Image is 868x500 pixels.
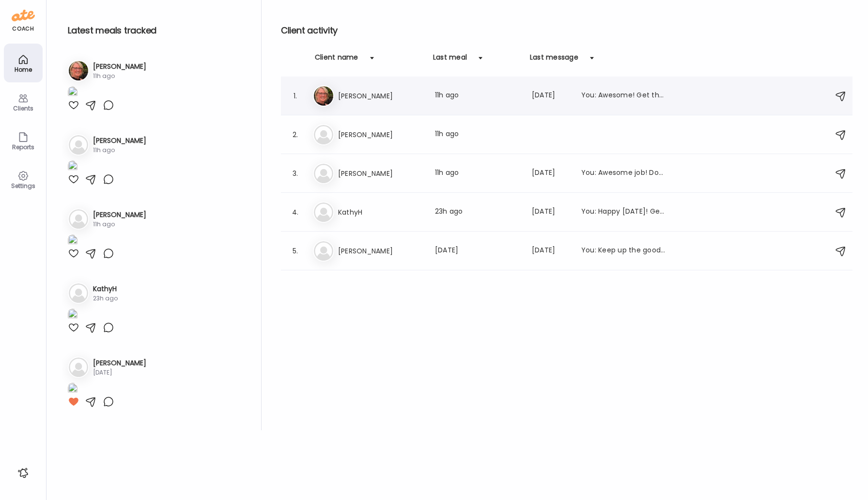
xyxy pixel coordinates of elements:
div: You: Happy [DATE]! Get that food/water/sleep in from the past few days [DATE]! Enjoy your weekend! [581,206,666,218]
img: images%2FTWbYycbN6VXame8qbTiqIxs9Hvy2%2Fcyo45gyaliHYvX3l0eA9%2FZRSquqmUk3zqQ64AMIDI_1080 [68,383,77,396]
div: [DATE] [93,368,146,377]
img: images%2FZ3DZsm46RFSj8cBEpbhayiVxPSD3%2FcAhlYfhkqDj1raPEiSJ7%2FlPnoouwPcZr4upMhGiJb_1080 [68,160,77,173]
h3: [PERSON_NAME] [93,358,146,368]
img: images%2FCVHIpVfqQGSvEEy3eBAt9lLqbdp1%2FAQftaexOejixkgrTLpLO%2FaXAQiLoTlIeRzKKxYfEN_1080 [68,234,77,248]
h3: [PERSON_NAME] [338,90,423,102]
img: bg-avatar-default.svg [69,209,88,229]
h2: Client activity [281,23,852,38]
img: bg-avatar-default.svg [314,241,333,261]
h3: KathyH [93,284,118,294]
div: Reports [6,144,41,150]
div: 23h ago [93,294,118,303]
div: Clients [6,105,41,111]
div: [DATE] [532,90,570,102]
div: 11h ago [435,168,520,179]
img: ate [12,8,35,23]
div: [DATE] [435,245,520,257]
div: [DATE] [532,168,570,179]
div: 4. [290,206,301,218]
img: images%2FahVa21GNcOZO3PHXEF6GyZFFpym1%2FHsJWFPhbQ1ZsgNEJ9vLU%2FkFn2qauiYLR9mACj22Td_1080 [68,86,77,99]
div: 11h ago [435,129,520,141]
div: [DATE] [532,245,570,257]
img: bg-avatar-default.svg [69,283,88,303]
div: 3. [290,168,301,179]
h3: [PERSON_NAME] [338,129,423,141]
img: avatars%2FahVa21GNcOZO3PHXEF6GyZFFpym1 [69,61,88,80]
img: bg-avatar-default.svg [314,203,333,222]
h3: [PERSON_NAME] [338,245,423,257]
div: 11h ago [93,146,146,155]
h3: [PERSON_NAME] [338,168,423,179]
div: [DATE] [532,206,570,218]
div: coach [12,25,34,33]
div: 11h ago [93,72,146,80]
div: Settings [6,183,41,189]
img: bg-avatar-default.svg [69,135,88,155]
div: 11h ago [435,90,520,102]
div: Home [6,66,41,73]
h3: KathyH [338,206,423,218]
img: bg-avatar-default.svg [314,125,333,144]
div: Last message [530,52,578,68]
div: 11h ago [93,220,146,229]
div: 23h ago [435,206,520,218]
div: You: Awesome! Get that sleep in for [DATE] and [DATE], you're doing great! [581,90,666,102]
h3: [PERSON_NAME] [93,210,146,220]
div: 1. [290,90,301,102]
div: 2. [290,129,301,141]
div: You: Awesome job! Don't forget to add in sleep and water intake! Keep up the good work! [581,168,666,179]
div: Client name [315,52,358,68]
img: bg-avatar-default.svg [69,358,88,377]
h2: Latest meals tracked [68,23,246,38]
img: bg-avatar-default.svg [314,164,333,183]
h3: [PERSON_NAME] [93,62,146,72]
div: Last meal [433,52,467,68]
div: 5. [290,245,301,257]
img: images%2FMTny8fGZ1zOH0uuf6Y6gitpLC3h1%2F8NNkanySbOOLMdcDyMly%2F0PZyz0teGgqvjCAcnBZP_1080 [68,309,77,322]
div: You: Keep up the good work! Get that food in! [581,245,666,257]
img: avatars%2FahVa21GNcOZO3PHXEF6GyZFFpym1 [314,86,333,106]
h3: [PERSON_NAME] [93,136,146,146]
